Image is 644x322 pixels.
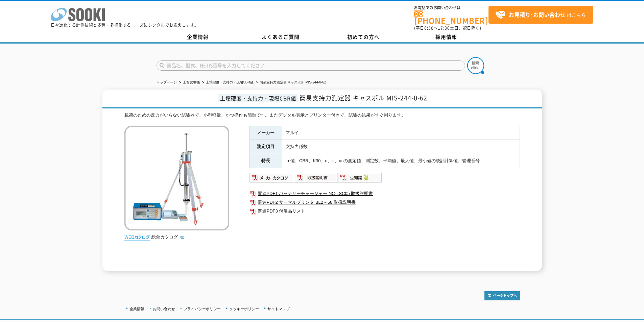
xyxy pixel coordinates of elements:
a: 関連PDF1 バッテリーチャージャー NC-LSC05 取扱説明書 [249,189,520,198]
a: 関連PDF2 サーマルプリンタ BL2－58 取扱説明書 [249,198,520,207]
a: 初めての方へ [322,32,405,42]
td: Ia 値、CBR、K30、c、φ、qcの測定値、測定数、平均値、最大値、最小値の統計計算値、管理番号 [282,154,520,168]
a: 取扱説明書 [294,177,338,182]
span: 17:30 [438,25,450,31]
td: マルイ [282,126,520,140]
a: 土壌硬度・支持力・現場CBR値 [206,80,254,84]
a: お見積り･お問い合わせはこちら [488,6,593,24]
span: お電話でのお問い合わせは [414,6,488,10]
a: メーカーカタログ [249,177,294,182]
a: プライバシーポリシー [184,307,221,311]
a: よくあるご質問 [239,32,322,42]
a: お問い合わせ [153,307,175,311]
a: [PHONE_NUMBER] [414,10,488,24]
a: 土質試験機 [183,80,200,84]
span: (平日 ～ 土日、祝日除く) [414,25,481,31]
td: 支持力係数 [282,140,520,154]
span: 8:50 [424,25,434,31]
img: メーカーカタログ [249,172,294,183]
th: 特長 [249,154,282,168]
a: クッキーポリシー [229,307,259,311]
span: 簡易支持力測定器 キャスポル MIS-244-0-62 [300,93,427,102]
th: メーカー [249,126,282,140]
a: サイトマップ [267,307,290,311]
img: webカタログ [124,234,150,241]
a: 関連PDF3 付属品リスト [249,207,520,216]
div: 載荷のための反力がいらない試験器で、小型軽量、かつ操作も簡単です。またデジタル表示とプリンター付きで、試験の結果がすぐ判ります。 [124,112,520,119]
a: 企業情報 [129,307,144,311]
a: トップページ [157,80,177,84]
th: 測定項目 [249,140,282,154]
li: 簡易支持力測定器 キャスポル MIS-244-0-62 [255,79,326,86]
strong: お見積り･お問い合わせ [509,10,566,19]
img: 豆知識 [338,172,382,183]
img: 取扱説明書 [294,172,338,183]
span: 土壌硬度・支持力・現場CBR値 [218,94,298,102]
img: トップページへ [484,291,520,300]
img: btn_search.png [467,57,484,74]
a: 採用情報 [405,32,488,42]
a: 企業情報 [157,32,239,42]
span: 初めての方へ [347,33,380,41]
a: 総合カタログ [151,234,185,240]
img: 簡易支持力測定器 キャスポル MIS-244-0-62 [124,126,229,230]
input: 商品名、型式、NETIS番号を入力してください [157,60,465,71]
p: 日々進化する計測技術と多種・多様化するニーズにレンタルでお応えします。 [51,23,199,27]
a: 豆知識 [338,177,382,182]
span: はこちら [495,10,586,20]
